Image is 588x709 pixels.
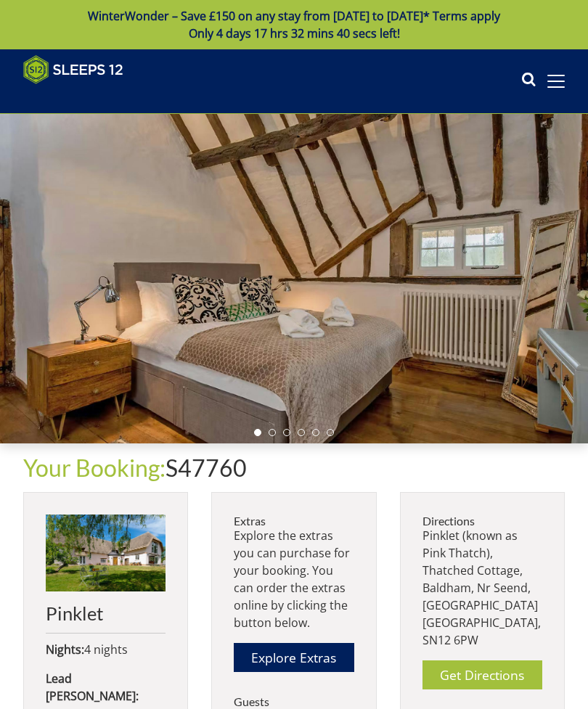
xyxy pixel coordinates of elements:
[234,643,354,671] a: Explore Extras
[422,515,542,528] h3: Directions
[46,671,139,704] strong: Lead [PERSON_NAME]:
[16,93,168,105] iframe: Customer reviews powered by Trustpilot
[46,515,166,623] a: Pinklet
[234,695,354,708] h3: Guests
[189,25,400,41] span: Only 4 days 17 hrs 32 mins 40 secs left!
[46,603,166,623] h2: Pinklet
[46,642,84,657] strong: Nights:
[23,454,166,482] a: Your Booking:
[234,515,354,528] h3: Extras
[46,515,166,591] img: An image of 'Pinklet'
[23,455,565,480] h1: S47760
[23,55,123,84] img: Sleeps 12
[46,641,166,658] p: 4 nights
[422,527,542,649] p: Pinklet (known as Pink Thatch), Thatched Cottage, Baldham, Nr Seend, [GEOGRAPHIC_DATA] [GEOGRAPHI...
[422,660,542,689] a: Get Directions
[234,527,354,631] p: Explore the extras you can purchase for your booking. You can order the extras online by clicking...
